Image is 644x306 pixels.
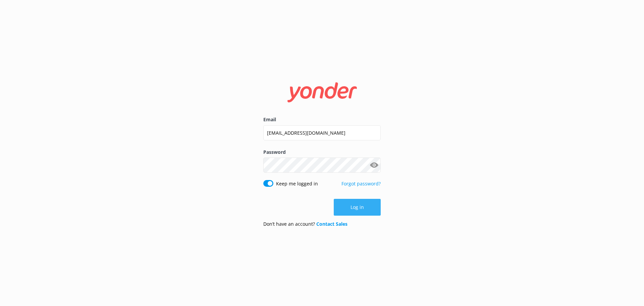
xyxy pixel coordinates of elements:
button: Show password [367,159,381,172]
input: user@emailaddress.com [263,125,381,140]
label: Keep me logged in [276,180,318,187]
label: Email [263,116,381,123]
button: Log in [334,199,381,216]
a: Forgot password? [341,180,381,187]
p: Don’t have an account? [263,220,347,228]
label: Password [263,148,381,156]
a: Contact Sales [316,221,347,227]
